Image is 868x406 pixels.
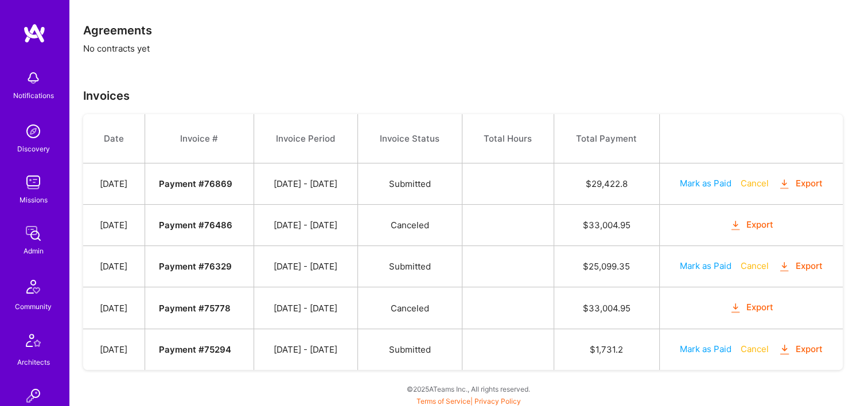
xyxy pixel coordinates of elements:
span: Canceled [391,303,429,314]
td: $ 1,731.2 [554,329,659,370]
span: Submitted [389,344,431,355]
strong: Payment # 75778 [159,303,231,314]
img: bell [22,67,45,89]
i: icon OrangeDownload [778,260,791,274]
div: Discovery [17,143,50,155]
i: icon OrangeDownload [778,178,791,191]
td: [DATE] [83,287,145,329]
button: Mark as Paid [680,177,731,189]
td: $ 33,004.95 [554,205,659,246]
td: [DATE] - [DATE] [254,205,357,246]
td: [DATE] - [DATE] [254,329,357,370]
img: logo [23,23,46,44]
span: Canceled [391,220,429,231]
img: Architects [20,329,47,356]
td: [DATE] - [DATE] [254,163,357,205]
button: Export [729,218,774,232]
th: Invoice # [145,114,254,163]
button: Export [729,301,774,314]
td: [DATE] [83,205,145,246]
button: Export [778,177,823,190]
a: Privacy Policy [474,397,521,405]
img: admin teamwork [22,222,45,245]
td: [DATE] [83,246,145,287]
strong: Payment # 76486 [159,220,232,231]
td: [DATE] [83,163,145,205]
th: Total Hours [462,114,554,163]
i: icon OrangeDownload [729,302,742,315]
th: Invoice Period [254,114,357,163]
strong: Payment # 76329 [159,261,232,272]
td: $ 33,004.95 [554,287,659,329]
button: Export [778,343,823,356]
button: Mark as Paid [680,260,731,272]
button: Mark as Paid [680,343,731,355]
td: $ 29,422.8 [554,163,659,205]
a: Terms of Service [417,397,470,405]
h3: Invoices [83,89,854,103]
td: [DATE] - [DATE] [254,287,357,329]
img: discovery [22,120,45,143]
th: Total Payment [554,114,659,163]
td: [DATE] - [DATE] [254,246,357,287]
td: $ 25,099.35 [554,246,659,287]
img: Community [20,273,47,300]
div: Notifications [13,89,54,101]
div: Community [15,300,52,313]
th: Invoice Status [357,114,462,163]
i: icon OrangeDownload [729,219,742,232]
div: Architects [17,356,50,368]
div: © 2025 ATeams Inc., All rights reserved. [69,374,868,403]
button: Export [778,260,823,273]
div: Admin [24,245,44,257]
span: Submitted [389,261,431,272]
span: Submitted [389,178,431,189]
button: Cancel [741,177,769,189]
th: Date [83,114,145,163]
div: Missions [20,194,48,206]
strong: Payment # 76869 [159,178,232,189]
button: Cancel [741,260,769,272]
img: teamwork [22,171,45,194]
h3: Agreements [83,24,854,37]
td: [DATE] [83,329,145,370]
button: Cancel [741,343,769,355]
strong: Payment # 75294 [159,344,231,355]
span: | [417,397,521,405]
i: icon OrangeDownload [778,343,791,356]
